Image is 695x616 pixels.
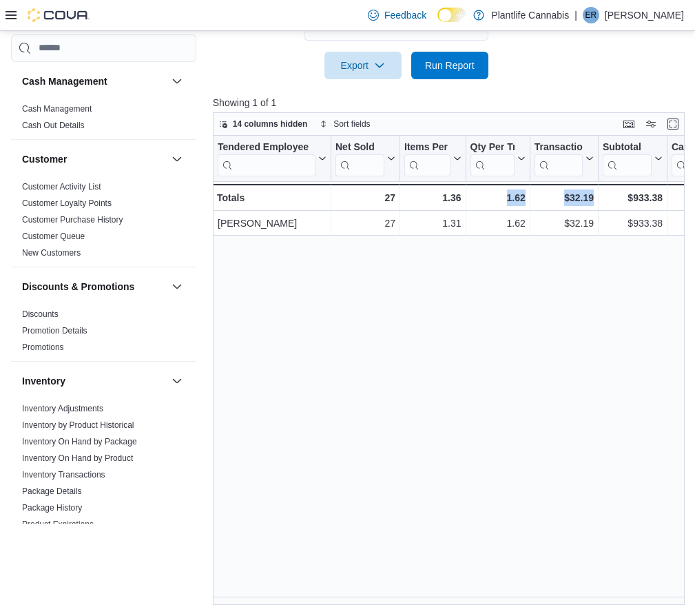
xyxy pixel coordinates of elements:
div: Items Per Transaction [404,141,450,176]
button: Run Report [411,52,488,79]
button: Enter fullscreen [665,116,681,132]
div: Totals [217,189,326,206]
span: New Customers [22,247,81,258]
a: Customer Activity List [22,182,101,192]
a: Discounts [22,309,59,319]
a: Inventory Adjustments [22,404,103,413]
a: Promotion Details [22,326,87,336]
span: Inventory Adjustments [22,403,103,414]
div: Tendered Employee [218,141,315,176]
div: Transaction Average [535,141,583,176]
span: Run Report [425,59,475,72]
div: Tendered Employee [218,141,315,154]
div: Net Sold [335,141,384,154]
span: Customer Activity List [22,181,101,192]
button: Keyboard shortcuts [621,116,637,132]
div: Subtotal [603,141,652,176]
button: Inventory [169,373,185,389]
h3: Inventory [22,374,65,388]
span: Sort fields [333,119,370,130]
p: [PERSON_NAME] [605,7,684,23]
div: Customer [11,178,196,267]
div: 1.31 [404,215,461,232]
h3: Discounts & Promotions [22,280,134,294]
span: Promotions [22,342,64,353]
a: Package Details [22,486,82,496]
div: Inventory [11,400,196,588]
div: $933.38 [603,189,663,206]
span: Discounts [22,309,59,320]
button: Customer [169,151,185,167]
p: Plantlife Cannabis [491,7,569,23]
div: $32.19 [535,189,594,206]
div: Qty Per Transaction [470,141,514,154]
button: Cash Management [169,73,185,90]
span: Promotion Details [22,325,87,336]
a: Customer Queue [22,232,85,241]
span: Feedback [384,8,426,22]
a: Product Expirations [22,520,94,529]
div: $933.38 [603,215,663,232]
span: Inventory On Hand by Product [22,453,133,464]
button: Discounts & Promotions [22,280,166,294]
span: Customer Purchase History [22,214,123,225]
a: Customer Purchase History [22,215,123,225]
a: Package History [22,503,82,513]
a: Cash Management [22,104,92,114]
div: Subtotal [603,141,652,154]
span: Inventory On Hand by Package [22,436,137,447]
button: Tendered Employee [218,141,326,176]
div: 1.62 [470,215,525,232]
a: Customer Loyalty Points [22,198,112,208]
span: Package History [22,502,82,513]
span: Customer Loyalty Points [22,198,112,209]
div: Items Per Transaction [404,141,450,154]
span: Inventory by Product Historical [22,420,134,431]
button: Display options [643,116,659,132]
span: Inventory Transactions [22,469,105,480]
button: Items Per Transaction [404,141,461,176]
img: Cova [28,8,90,22]
button: Inventory [22,374,166,388]
a: Inventory On Hand by Package [22,437,137,446]
a: Inventory Transactions [22,470,105,480]
button: Export [324,52,402,79]
div: $32.19 [535,215,594,232]
h3: Customer [22,152,67,166]
div: 1.62 [470,189,525,206]
div: Transaction Average [535,141,583,154]
a: New Customers [22,248,81,258]
span: Package Details [22,486,82,497]
a: Promotions [22,342,64,352]
span: Product Expirations [22,519,94,530]
a: Feedback [362,1,432,29]
div: Emily Rhese [583,7,599,23]
button: Cash Management [22,74,166,88]
button: Sort fields [314,116,375,132]
span: Cash Out Details [22,120,85,131]
button: Discounts & Promotions [169,278,185,295]
span: Cash Management [22,103,92,114]
span: Customer Queue [22,231,85,242]
div: [PERSON_NAME] [218,215,326,232]
button: Transaction Average [535,141,594,176]
div: 27 [335,215,395,232]
h3: Cash Management [22,74,107,88]
p: | [574,7,577,23]
button: Net Sold [335,141,395,176]
p: Showing 1 of 1 [213,96,689,110]
input: Dark Mode [437,8,466,22]
div: 27 [335,189,395,206]
button: Customer [22,152,166,166]
button: Subtotal [603,141,663,176]
div: Discounts & Promotions [11,306,196,361]
div: Net Sold [335,141,384,176]
div: Qty Per Transaction [470,141,514,176]
a: Inventory On Hand by Product [22,453,133,463]
span: ER [585,7,597,23]
div: Cash Management [11,101,196,139]
button: 14 columns hidden [214,116,313,132]
span: 14 columns hidden [233,119,308,130]
span: Export [333,52,393,79]
a: Inventory by Product Historical [22,420,134,430]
